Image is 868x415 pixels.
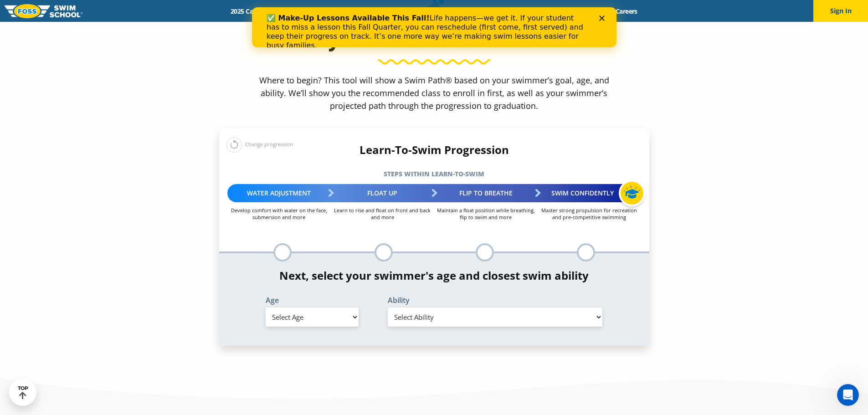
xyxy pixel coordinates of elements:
[18,385,28,400] div: TOP
[331,184,434,202] div: Float Up
[227,207,331,220] p: Develop comfort with water on the face, submersion and more
[256,74,613,112] p: Where to begin? This tool will show a Swim Path® based on your swimmer’s goal, age, and ability. ...
[280,7,318,15] a: Schools
[607,7,645,15] a: Careers
[219,168,649,180] h5: Steps within Learn-to-Swim
[15,6,335,43] div: Life happens—we get it. If your student has to miss a lesson this Fall Quarter, you can reschedul...
[434,207,538,220] p: Maintain a float position while breathing, flip to swim and more
[226,137,293,153] div: Change progression
[388,297,603,304] label: Ability
[347,8,356,14] div: Close
[219,29,649,51] h2: Find your swimmer's Swim Path
[538,184,641,202] div: Swim Confidently
[266,297,359,304] label: Age
[227,184,331,202] div: Water Adjustment
[219,143,649,156] h4: Learn-To-Swim Progression
[837,384,859,406] iframe: Intercom live chat
[223,7,280,15] a: 2025 Calendar
[318,7,398,15] a: Swim Path® Program
[331,207,434,220] p: Learn to rise and float on front and back and more
[538,207,641,220] p: Master strong propulsion for recreation and pre-competitive swimming
[219,269,649,282] h4: Next, select your swimmer's age and closest swim ability
[252,7,616,47] iframe: Intercom live chat banner
[398,7,483,15] a: About [PERSON_NAME]
[579,7,607,15] a: Blog
[434,184,538,202] div: Flip to Breathe
[15,6,178,15] b: ✅ Make-Up Lessons Available This Fall!
[5,4,82,18] img: FOSS Swim School Logo
[483,7,579,15] a: Swim Like [PERSON_NAME]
